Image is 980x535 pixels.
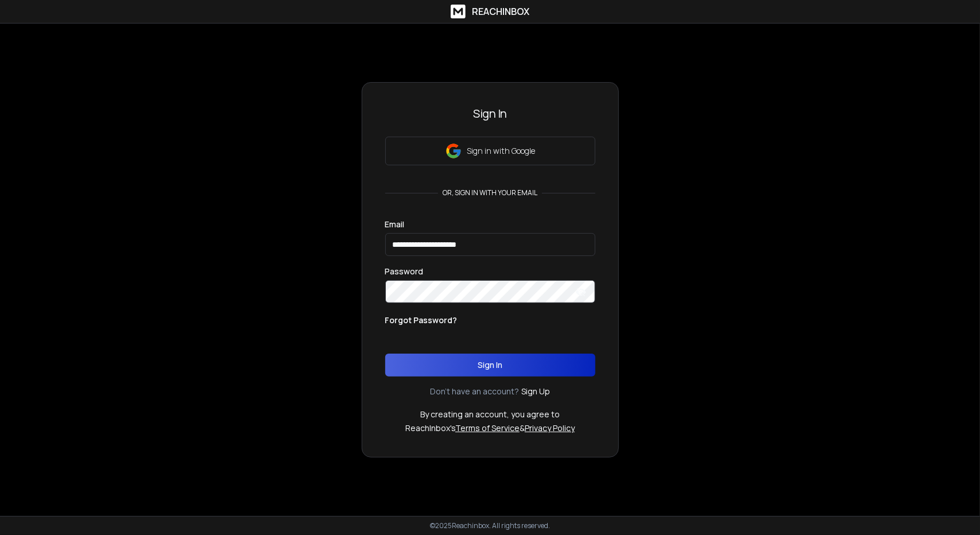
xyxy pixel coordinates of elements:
p: Sign in with Google [467,145,535,157]
button: Sign in with Google [385,137,595,165]
button: Sign In [385,354,595,377]
img: website_grey.svg [18,30,28,39]
div: Keywords by Traffic [127,68,193,75]
div: Domain: [URL] [30,30,82,39]
label: Email [385,220,405,228]
img: tab_domain_overview_orange.svg [31,67,40,76]
a: Privacy Policy [525,422,575,433]
p: By creating an account, you agree to [420,409,560,420]
img: tab_keywords_by_traffic_grey.svg [114,67,123,76]
div: v 4.0.25 [32,18,56,28]
div: Domain Overview [44,68,103,75]
p: © 2025 Reachinbox. All rights reserved. [430,521,550,530]
h1: ReachInbox [472,5,530,18]
p: or, sign in with your email [438,188,542,197]
h3: Sign In [385,106,595,122]
p: ReachInbox's & [405,422,575,434]
p: Forgot Password? [385,315,458,326]
a: Sign Up [521,386,550,397]
a: ReachInbox [451,5,530,18]
a: Terms of Service [455,422,520,433]
img: logo_orange.svg [18,18,28,28]
label: Password [385,267,424,276]
p: Don't have an account? [430,386,519,397]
